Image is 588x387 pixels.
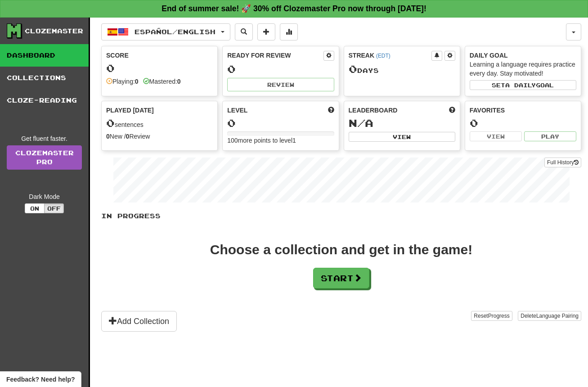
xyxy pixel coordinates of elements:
[101,23,230,40] button: Español/English
[376,53,391,59] a: (EDT)
[44,203,64,213] button: Off
[328,106,334,115] span: Score more points to level up
[524,131,576,141] button: Play
[106,77,139,86] div: Playing:
[470,51,576,60] div: Daily Goal
[106,51,213,60] div: Score
[257,23,275,40] button: Add sentence to collection
[313,268,369,288] button: Start
[227,106,247,115] span: Level
[7,145,82,170] a: ClozemasterPro
[280,23,298,40] button: More stats
[536,313,579,319] span: Language Pairing
[7,192,82,201] div: Dark Mode
[210,243,472,256] div: Choose a collection and get in the game!
[227,51,323,60] div: Ready for Review
[488,313,510,319] span: Progress
[227,117,334,129] div: 0
[101,211,581,220] p: In Progress
[518,311,581,321] button: DeleteLanguage Pairing
[25,203,45,213] button: On
[349,63,357,75] span: 0
[470,106,576,115] div: Favorites
[106,133,110,140] strong: 0
[470,117,576,129] div: 0
[449,106,455,115] span: This week in points, UTC
[349,106,398,115] span: Leaderboard
[471,311,512,321] button: ResetProgress
[544,157,581,167] button: Full History
[135,78,139,85] strong: 0
[227,78,334,91] button: Review
[162,4,426,13] strong: End of summer sale! 🚀 30% off Clozemaster Pro now through [DATE]!
[505,82,536,88] span: a daily
[349,132,455,142] button: View
[101,311,177,332] button: Add Collection
[25,27,83,36] div: Clozemaster
[106,117,213,129] div: sentences
[235,23,253,40] button: Search sentences
[143,77,181,86] div: Mastered:
[106,117,115,129] span: 0
[470,60,576,78] div: Learning a language requires practice every day. Stay motivated!
[6,375,75,384] span: Open feedback widget
[227,63,334,75] div: 0
[135,28,215,36] span: Español / English
[349,117,373,129] span: N/A
[106,63,213,74] div: 0
[177,78,181,85] strong: 0
[106,106,154,115] span: Played [DATE]
[349,63,455,75] div: Day s
[227,136,334,145] div: 100 more points to level 1
[470,131,522,141] button: View
[7,134,82,143] div: Get fluent faster.
[349,51,431,60] div: Streak
[106,132,213,141] div: New / Review
[470,80,576,90] button: Seta dailygoal
[126,133,130,140] strong: 0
